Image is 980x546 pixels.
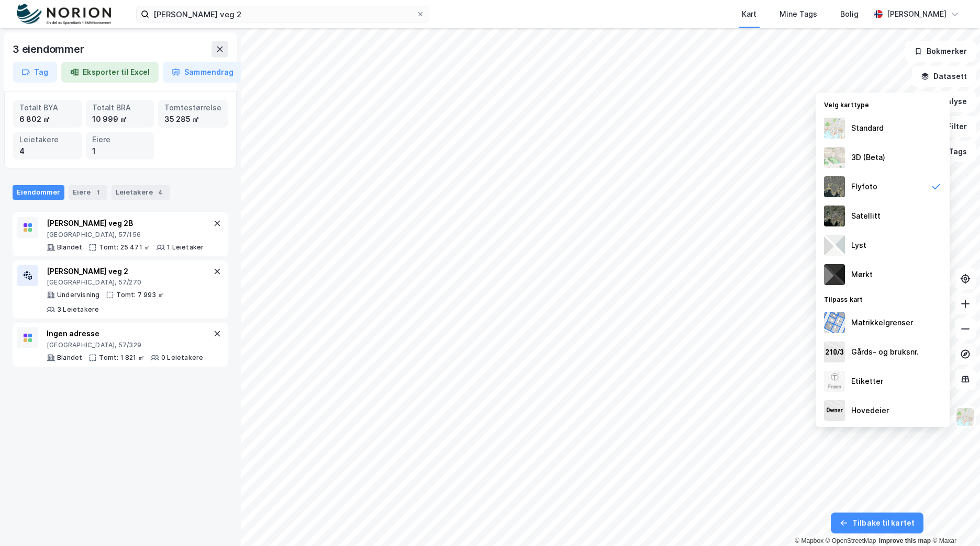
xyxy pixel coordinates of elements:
[116,291,164,299] div: Tomt: 7 993 ㎡
[955,407,975,427] img: Z
[163,62,242,83] button: Sammendrag
[824,371,845,392] img: Z
[99,243,150,252] div: Tomt: 25 471 ㎡
[92,145,148,157] div: 1
[824,235,845,256] img: luj3wr1y2y3+OchiMxRmMxRlscgabnMEmZ7DJGWxyBpucwSZnsMkZbHIGm5zBJmewyRlscgabnMEmZ7DJGWxyBpucwSZnsMkZ...
[824,400,845,421] img: majorOwner.b5e170eddb5c04bfeeff.jpeg
[57,291,99,299] div: Undervisning
[928,496,980,546] div: Kontrollprogram for chat
[47,327,203,340] div: Ingen adresse
[816,289,950,308] div: Tilpass kart
[47,341,203,349] div: [GEOGRAPHIC_DATA], 57/329
[155,187,165,198] div: 4
[926,116,976,137] button: Filter
[17,4,111,25] img: norion-logo.80e7a08dc31c2e691866.png
[92,113,148,125] div: 10 999 ㎡
[69,185,107,200] div: Eiere
[824,342,845,362] img: cadastreKeys.547ab17ec502f5a4ef2b.jpeg
[164,113,221,125] div: 35 285 ㎡
[851,122,884,134] div: Standard
[57,354,82,362] div: Blandet
[47,231,204,239] div: [GEOGRAPHIC_DATA], 57/156
[887,8,946,20] div: [PERSON_NAME]
[19,113,75,125] div: 6 802 ㎡
[879,537,931,544] a: Improve this map
[779,8,817,20] div: Mine Tags
[851,268,873,281] div: Mørkt
[13,41,86,58] div: 3 eiendommer
[92,102,148,113] div: Totalt BRA
[19,102,75,113] div: Totalt BYA
[167,243,204,252] div: 1 Leietaker
[927,141,976,162] button: Tags
[824,206,845,226] img: 9k=
[92,134,148,145] div: Eiere
[61,62,159,83] button: Eksporter til Excel
[851,346,919,358] div: Gårds- og bruksnr.
[851,180,877,193] div: Flyfoto
[824,312,845,333] img: cadastreBorders.cfe08de4b5ddd52a10de.jpeg
[831,513,923,533] button: Tilbake til kartet
[816,95,950,113] div: Velg karttype
[824,176,845,197] img: Z
[149,6,416,22] input: Søk på adresse, matrikkel, gårdeiere, leietakere eller personer
[57,305,99,314] div: 3 Leietakere
[851,151,885,164] div: 3D (Beta)
[826,537,876,544] a: OpenStreetMap
[47,265,211,278] div: [PERSON_NAME] veg 2
[824,118,845,139] img: Z
[112,185,170,200] div: Leietakere
[851,210,881,222] div: Satellitt
[905,41,976,62] button: Bokmerker
[840,8,859,20] div: Bolig
[795,537,823,544] a: Mapbox
[824,147,845,168] img: Z
[915,91,976,112] button: Analyse
[851,375,883,388] div: Etiketter
[93,187,103,198] div: 1
[851,316,913,329] div: Matrikkelgrenser
[928,496,980,546] iframe: Chat Widget
[912,66,976,87] button: Datasett
[47,278,211,287] div: [GEOGRAPHIC_DATA], 57/270
[57,243,82,252] div: Blandet
[164,102,221,113] div: Tomtestørrelse
[47,217,204,230] div: [PERSON_NAME] veg 2B
[161,354,203,362] div: 0 Leietakere
[19,145,75,157] div: 4
[851,404,889,417] div: Hovedeier
[742,8,756,20] div: Kart
[19,134,75,145] div: Leietakere
[851,239,866,252] div: Lyst
[99,354,144,362] div: Tomt: 1 821 ㎡
[13,62,57,83] button: Tag
[13,185,64,200] div: Eiendommer
[824,264,845,285] img: nCdM7BzjoCAAAAAElFTkSuQmCC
